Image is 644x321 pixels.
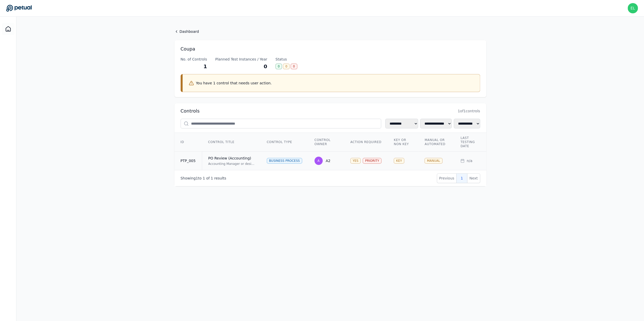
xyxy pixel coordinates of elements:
[261,133,308,152] th: Control Type
[326,158,330,163] div: A2
[454,133,490,152] th: Last Testing Date
[2,23,14,35] a: Dashboard
[6,5,32,12] a: Go to Dashboard
[394,158,404,164] div: KEY
[460,158,484,163] div: n/a
[181,107,200,115] h2: Controls
[211,176,213,180] span: 1
[350,158,361,164] div: YES
[208,140,234,144] span: Control Title
[388,133,418,152] th: Key or Non Key
[203,176,205,180] span: 1
[181,45,480,53] h1: Coupa
[628,3,638,13] img: eliot+doordash@petual.ai
[418,133,454,152] th: Manual or Automated
[437,173,457,183] button: Previous
[308,133,344,152] th: Control Owner
[181,176,226,181] p: Showing to of results
[215,57,267,62] div: Planned Test Instances / Year
[291,64,297,69] div: 0
[215,63,267,70] div: 0
[267,158,302,164] div: Business Process
[208,156,254,161] div: PO Review (Accounting)
[283,64,290,69] div: 0
[318,159,320,163] span: A
[467,173,480,183] button: Next
[174,152,202,170] td: PTP_005
[181,140,184,144] span: ID
[174,29,486,34] a: Dashboard
[458,108,480,114] span: 1 of 1 controls
[424,158,442,164] div: MANUAL
[344,133,388,152] th: Action Required
[275,64,282,69] div: 0
[196,176,198,180] span: 1
[196,81,272,86] p: You have 1 control that needs user action.
[363,158,381,164] div: PRIORITY
[456,173,467,183] button: 1
[181,63,207,70] div: 1
[275,57,297,62] div: Status
[437,173,480,183] nav: Pagination
[208,162,254,166] div: Accounting Manager or designee reviews Chart of Accounts, Subsidiary, GL Account, Business Units ...
[181,57,207,62] div: No. of Controls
